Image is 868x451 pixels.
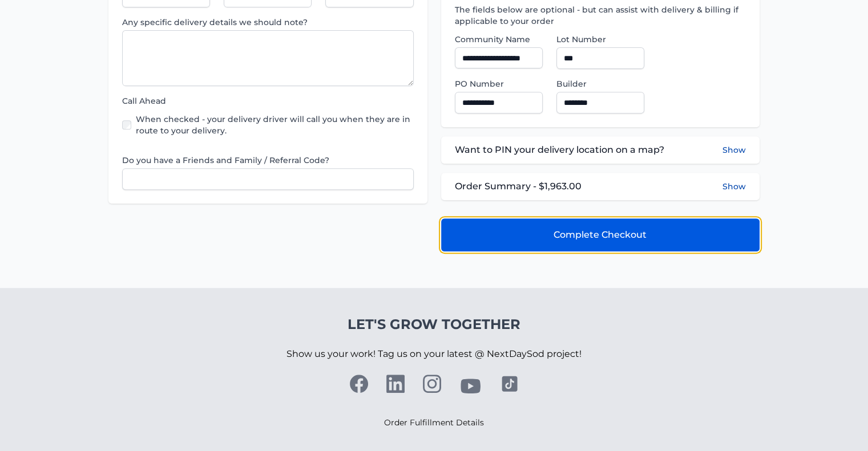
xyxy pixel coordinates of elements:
button: Show [722,181,746,192]
button: Complete Checkout [441,218,760,251]
label: Community Name [455,34,543,45]
button: Show [722,143,746,157]
label: Any specific delivery details we should note? [122,17,413,28]
label: Do you have a Friends and Family / Referral Code? [122,155,413,166]
label: When checked - your delivery driver will call you when they are in route to your delivery. [136,113,413,136]
label: PO Number [455,78,543,90]
h4: Let's Grow Together [286,315,582,334]
span: Order Summary - $1,963.00 [455,180,582,193]
a: Order Fulfillment Details [384,417,484,428]
span: Complete Checkout [554,228,647,242]
label: The fields below are optional - but can assist with delivery & billing if applicable to your order [455,4,746,27]
label: Builder [556,78,644,90]
span: Want to PIN your delivery location on a map? [455,143,664,157]
label: Call Ahead [122,95,413,107]
p: Show us your work! Tag us on your latest @ NextDaySod project! [286,334,582,375]
label: Lot Number [556,34,644,45]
